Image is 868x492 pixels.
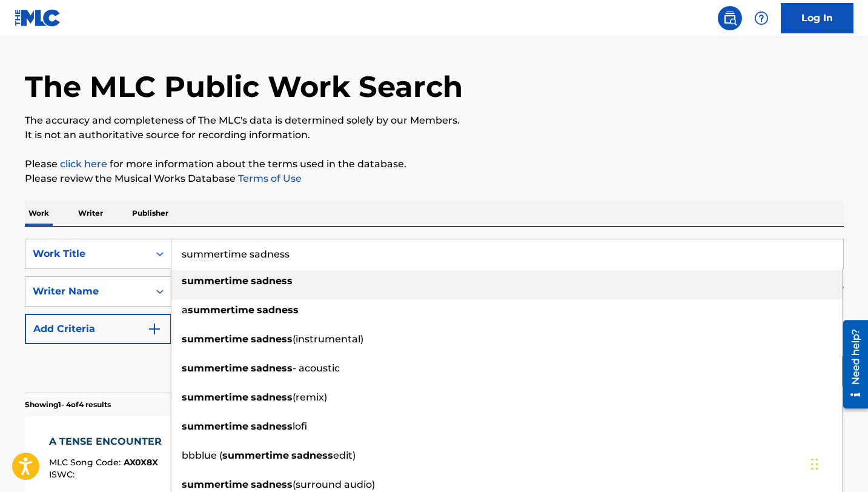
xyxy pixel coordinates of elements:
[749,6,774,30] div: Help
[754,11,769,25] img: help
[723,11,737,25] img: search
[781,3,853,33] a: Log In
[25,201,53,226] p: Work
[293,421,307,432] span: lofi
[25,314,171,344] button: Add Criteria
[251,275,293,287] strong: sadness
[236,173,302,184] a: Terms of Use
[15,9,61,27] img: MLC Logo
[251,421,293,432] strong: sadness
[128,201,172,226] p: Publisher
[182,275,248,287] strong: summertime
[222,450,289,461] strong: summertime
[147,322,162,336] img: 9d2ae6d4665cec9f34b9.svg
[124,457,158,468] span: AX0X8X
[293,362,340,374] span: - acoustic
[25,157,844,171] p: Please for more information about the terms used in the database.
[811,446,818,482] div: Drag
[293,391,327,403] span: (remix)
[251,479,293,490] strong: sadness
[75,201,107,226] p: Writer
[25,239,844,393] form: Search Form
[25,113,844,128] p: The accuracy and completeness of The MLC's data is determined solely by our Members.
[25,171,844,186] p: Please review the Musical Works Database
[182,304,188,316] span: a
[60,158,107,170] a: click here
[291,450,333,461] strong: sadness
[182,333,248,345] strong: summertime
[25,399,111,410] p: Showing 1 - 4 of 4 results
[834,315,868,413] iframe: Resource Center
[33,247,142,261] div: Work Title
[188,304,254,316] strong: summertime
[33,284,142,299] div: Writer Name
[182,450,222,461] span: bbblue (
[718,6,742,30] a: Public Search
[25,68,463,105] h1: The MLC Public Work Search
[251,391,293,403] strong: sadness
[182,479,248,490] strong: summertime
[293,479,375,490] span: (surround audio)
[251,362,293,374] strong: sadness
[182,391,248,403] strong: summertime
[49,457,124,468] span: MLC Song Code :
[182,421,248,432] strong: summertime
[251,333,293,345] strong: sadness
[293,333,363,345] span: (instrumental)
[182,362,248,374] strong: summertime
[807,434,868,492] iframe: Chat Widget
[333,450,356,461] span: edit)
[49,469,78,480] span: ISWC :
[25,128,844,142] p: It is not an authoritative source for recording information.
[49,434,168,449] div: A TENSE ENCOUNTER
[257,304,299,316] strong: sadness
